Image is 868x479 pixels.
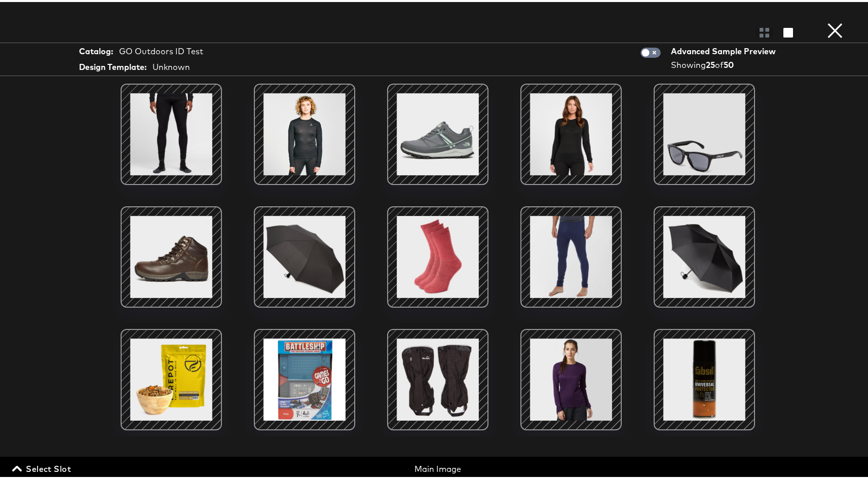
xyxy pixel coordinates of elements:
div: Advanced Sample Preview [671,44,779,55]
div: Showing of [671,57,779,69]
strong: Catalog: [79,44,113,55]
button: Select Slot [10,460,75,474]
div: Main Image [298,461,578,473]
span: Select Slot [14,460,71,474]
strong: 25 [706,58,715,68]
div: Unknown [153,59,190,71]
strong: Design Template: [79,59,146,71]
div: GO Outdoors ID Test [119,44,203,55]
strong: 50 [724,58,734,68]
